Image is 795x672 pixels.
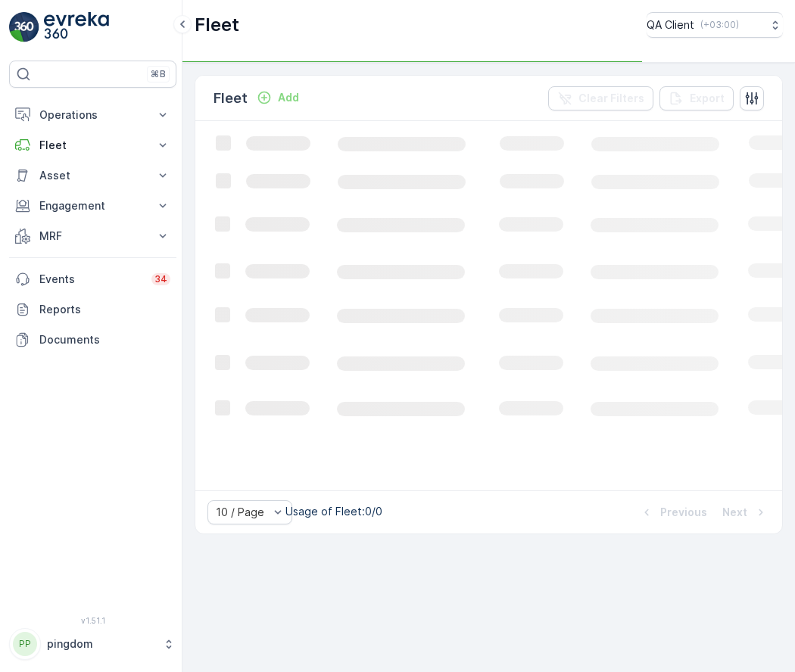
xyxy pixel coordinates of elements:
[39,107,146,123] p: Operations
[9,221,176,251] button: MRF
[39,168,146,183] p: Asset
[9,130,176,160] button: Fleet
[9,100,176,130] button: Operations
[195,13,239,37] p: Fleet
[578,91,644,106] p: Clear Filters
[690,91,725,106] p: Export
[722,505,747,520] p: Next
[9,264,176,294] a: Events34
[9,628,176,660] button: PPpingdom
[638,503,709,521] button: Previous
[9,294,176,325] a: Reports
[9,325,176,355] a: Documents
[151,68,166,80] p: ⌘B
[39,198,146,213] p: Engagement
[548,86,653,110] button: Clear Filters
[721,503,770,521] button: Next
[700,19,739,31] p: ( +03:00 )
[659,86,734,110] button: Export
[39,229,146,244] p: MRF
[278,90,299,105] p: Add
[39,272,142,287] p: Events
[660,505,707,520] p: Previous
[214,88,248,109] p: Fleet
[9,12,39,42] img: logo
[47,636,155,652] p: pingdom
[9,616,176,625] span: v 1.51.1
[647,12,783,38] button: QA Client(+03:00)
[39,302,170,317] p: Reports
[13,632,37,656] div: PP
[44,12,109,42] img: logo_light-DOdMpM7g.png
[647,17,694,33] p: QA Client
[39,138,146,153] p: Fleet
[39,332,170,347] p: Documents
[9,160,176,191] button: Asset
[285,504,382,519] p: Usage of Fleet : 0/0
[251,89,305,107] button: Add
[154,273,167,285] p: 34
[9,191,176,221] button: Engagement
